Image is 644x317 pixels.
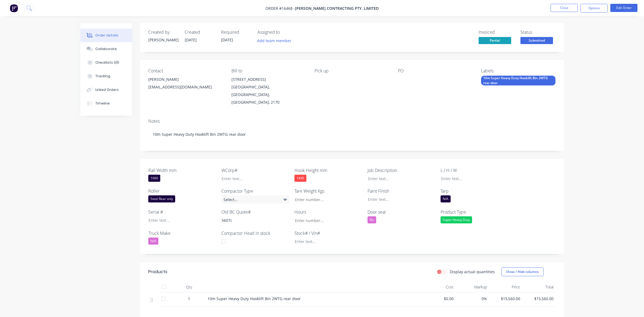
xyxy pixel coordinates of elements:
[610,4,637,12] button: Edit Order
[221,167,289,174] label: WCorp#
[522,282,556,293] div: Total
[450,269,495,275] label: Display actual quantities
[481,76,555,85] div: 10m Super Heavy Duty Hooklift Bin 2WTG rear door
[148,30,178,35] div: Created by
[148,269,167,275] div: Products
[257,30,312,35] div: Assigned to
[290,195,362,204] input: Enter number...
[95,87,119,92] div: Linked Orders
[80,29,132,42] button: Order details
[367,188,435,194] label: Paint Finish
[367,209,435,215] label: Door seal
[148,238,158,245] div: N/A
[294,167,362,174] label: Hook Height mm
[231,76,306,83] div: [STREET_ADDRESS]
[265,6,295,11] span: Order #16468 -
[441,209,508,215] label: Product Type
[294,209,362,215] label: Hours
[367,167,435,174] label: Job Description
[217,216,285,224] div: 5607c
[551,4,578,12] button: Close
[95,74,110,79] div: Tracking
[294,230,362,236] label: Stock# / Vin#
[479,30,514,35] div: Invoiced
[221,37,233,42] span: [DATE]
[148,195,175,202] div: Steel Rear only
[95,33,118,38] div: Order details
[95,60,119,65] div: Checklists 0/0
[95,101,110,106] div: Timeline
[425,296,454,301] span: $0.00
[221,209,289,215] label: Old BC Quote#
[231,83,306,106] div: [GEOGRAPHIC_DATA], [GEOGRAPHIC_DATA], [GEOGRAPHIC_DATA], 2170
[148,230,216,236] label: Truck Make
[185,37,197,42] span: [DATE]
[148,188,216,194] label: Roller
[188,296,190,301] span: 1
[208,296,301,301] span: 10m Super Heavy Duty Hooklift Bin 2WTG rear door
[294,188,362,194] label: Tare Weight Kgs
[221,195,289,204] div: Select...
[520,37,553,45] button: Submitted
[80,56,132,69] button: Checklists 0/0
[520,30,556,35] div: Status
[148,175,160,182] div: 1060
[456,282,489,293] div: Markup
[148,167,216,174] label: Rail Width mm
[315,68,389,73] div: Pick up
[148,68,223,73] div: Contact
[441,195,451,202] div: N/A
[95,47,117,51] div: Collaborate
[491,296,520,301] span: $15,560.00
[290,216,362,224] input: Enter number...
[520,37,553,44] span: Submitted
[441,216,472,223] div: Super Heavy Duty
[221,188,289,194] label: Compactor Type
[148,119,556,124] div: Notes
[148,76,223,93] div: [PERSON_NAME][EMAIL_ADDRESS][DOMAIN_NAME]
[398,68,472,73] div: PO
[458,296,487,301] span: 0%
[441,188,508,194] label: Tarp
[185,30,215,35] div: Created
[423,282,456,293] div: Cost
[148,209,216,215] label: Serial #
[367,216,376,223] div: No
[10,4,18,12] img: Factory
[580,4,608,13] button: Options
[501,267,544,276] button: Show / Hide columns
[80,42,132,56] button: Collaborate
[231,76,306,106] div: [STREET_ADDRESS][GEOGRAPHIC_DATA], [GEOGRAPHIC_DATA], [GEOGRAPHIC_DATA], 2170
[481,68,555,73] div: Labels
[173,282,205,293] div: Qty
[441,167,508,174] label: L / H / W
[221,230,289,236] label: Compactor Head in stock
[295,6,379,11] span: [PERSON_NAME] CONTRACTING PTY. LIMITED
[254,37,294,44] button: Add team member
[479,37,511,44] span: Partial
[80,69,132,83] button: Tracking
[148,126,556,143] div: 10m Super Heavy Duty Hooklift Bin 2WTG rear door
[489,282,523,293] div: Price
[148,37,178,43] div: [PERSON_NAME]
[80,97,132,110] button: Timeline
[257,37,294,44] button: Add team member
[148,76,223,83] div: [PERSON_NAME]
[524,296,554,301] span: $15,560.00
[294,175,306,182] div: 1430
[80,83,132,97] button: Linked Orders
[148,83,223,91] div: [EMAIL_ADDRESS][DOMAIN_NAME]
[221,30,251,35] div: Required
[231,68,306,73] div: Bill to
